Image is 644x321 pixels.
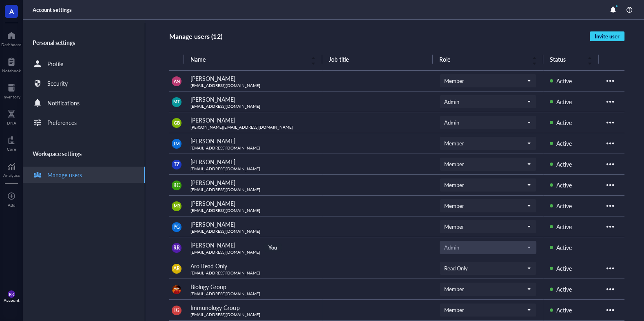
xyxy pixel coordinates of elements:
div: Active [556,305,572,314]
div: DNA [7,120,16,125]
span: TZ [174,161,179,168]
div: Active [556,201,572,210]
button: Invite user [590,31,624,41]
div: Active [556,264,572,273]
span: RR [9,292,14,296]
th: Status [543,48,599,71]
a: Inventory [2,81,20,99]
div: [PERSON_NAME] [190,95,260,104]
div: [EMAIL_ADDRESS][DOMAIN_NAME] [190,83,260,88]
span: Admin [444,244,530,251]
div: Notifications [47,98,80,107]
a: Preferences [23,114,145,131]
div: Personal settings [23,33,145,52]
div: Active [556,181,572,189]
div: [EMAIL_ADDRESS][DOMAIN_NAME] [190,145,260,150]
div: Biology Group [190,282,260,291]
span: Member [444,140,530,147]
div: [PERSON_NAME] [190,199,260,208]
span: Invite user [595,33,620,40]
div: Security [47,79,68,88]
th: Job title [322,48,433,71]
span: Admin [444,98,530,105]
span: Member [444,160,530,168]
span: RR [173,244,180,252]
th: Name [184,48,322,71]
th: Role [433,48,543,71]
div: [PERSON_NAME] [190,220,260,229]
div: [EMAIL_ADDRESS][DOMAIN_NAME] [190,229,260,234]
a: Notifications [23,95,145,111]
div: [PERSON_NAME] [190,136,260,145]
span: Name [190,55,306,64]
div: [EMAIL_ADDRESS][DOMAIN_NAME] [190,312,260,317]
div: Immunology Group [190,303,260,312]
div: [EMAIL_ADDRESS][DOMAIN_NAME] [190,270,260,275]
div: Inventory [2,94,20,99]
a: Security [23,75,145,91]
span: JM [174,140,180,147]
div: Active [556,118,572,127]
div: [EMAIL_ADDRESS][DOMAIN_NAME] [190,250,260,254]
div: Active [556,285,572,294]
div: [EMAIL_ADDRESS][DOMAIN_NAME] [190,166,260,171]
span: PG [173,223,180,231]
div: Active [556,160,572,169]
span: Status [550,55,582,64]
a: Dashboard [1,29,22,47]
a: Core [7,134,16,152]
div: You [263,243,282,252]
div: Add [8,203,15,207]
div: Core [7,147,16,152]
span: AN [174,78,180,85]
div: Profile [47,59,63,68]
div: [EMAIL_ADDRESS][DOMAIN_NAME] [190,208,260,213]
div: Manage users [47,170,82,179]
a: Notebook [2,55,21,73]
span: Read Only [444,265,530,272]
a: DNA [7,107,16,125]
a: Analytics [3,160,20,178]
div: [EMAIL_ADDRESS][DOMAIN_NAME] [190,291,260,296]
div: Dashboard [1,42,22,47]
span: Member [444,202,530,210]
div: Aro Read Only [190,261,260,270]
span: Member [444,77,530,85]
span: IG [174,307,179,314]
span: MR [173,203,180,209]
div: Active [556,243,572,252]
a: Profile [23,56,145,72]
span: AR [173,265,180,272]
div: Active [556,139,572,148]
div: [EMAIL_ADDRESS][DOMAIN_NAME] [190,104,260,109]
div: Active [556,222,572,231]
span: A [9,6,14,16]
span: RC [173,182,180,189]
div: Account settings [33,6,72,13]
span: Role [439,55,527,64]
div: [EMAIL_ADDRESS][DOMAIN_NAME] [190,187,260,192]
div: [PERSON_NAME] [190,116,292,125]
span: Member [444,285,530,293]
a: Manage users [23,167,145,183]
div: [PERSON_NAME] [190,178,260,187]
div: Active [556,97,572,106]
img: e3b8e2f9-2f7f-49fa-a8fb-4d0ab0feffc4.jpeg [172,285,181,294]
div: [PERSON_NAME] [190,74,260,83]
div: Analytics [3,173,20,178]
div: Manage users (12) [169,31,222,42]
span: Admin [444,119,530,126]
div: Workspace settings [23,144,145,163]
div: Active [556,76,572,85]
div: [PERSON_NAME] [190,157,260,166]
div: Account [4,298,20,303]
div: [PERSON_NAME][EMAIL_ADDRESS][DOMAIN_NAME] [190,125,292,129]
span: MT [174,99,180,105]
span: Member [444,306,530,314]
span: GB [173,119,180,126]
span: Member [444,181,530,189]
div: Notebook [2,68,21,73]
div: Preferences [47,118,77,127]
span: Member [444,223,530,230]
div: [PERSON_NAME] [190,241,260,250]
